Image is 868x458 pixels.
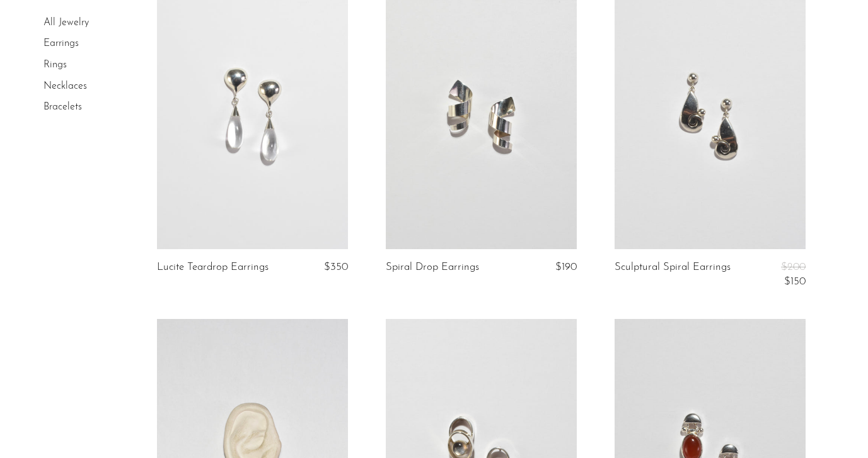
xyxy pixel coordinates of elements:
a: Bracelets [43,102,82,112]
span: $150 [784,276,806,287]
span: $190 [555,262,577,272]
a: All Jewelry [43,18,89,28]
span: $200 [781,262,806,272]
a: Necklaces [43,81,87,91]
a: Lucite Teardrop Earrings [157,262,269,273]
a: Rings [43,60,67,70]
span: $350 [324,262,348,272]
a: Earrings [43,39,79,49]
a: Spiral Drop Earrings [386,262,479,273]
a: Sculptural Spiral Earrings [615,262,731,288]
